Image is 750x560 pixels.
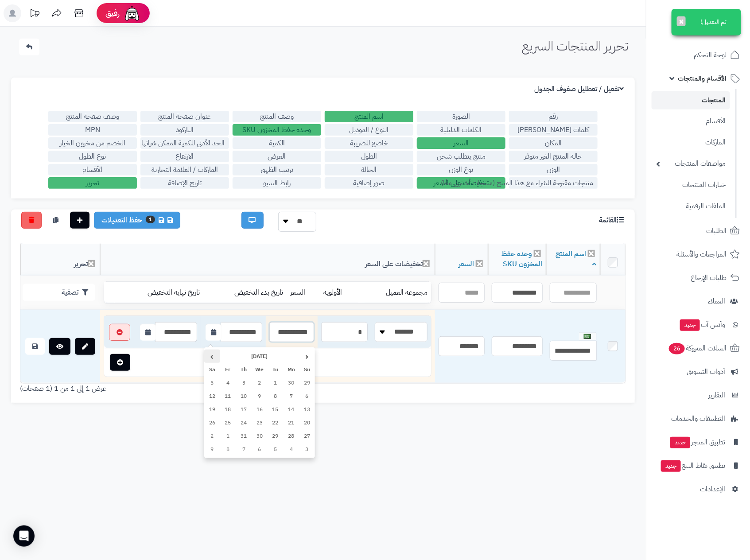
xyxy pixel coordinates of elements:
span: طلبات الإرجاع [691,272,727,284]
span: الإعدادات [700,483,725,495]
th: Mo [283,363,299,376]
td: تاريخ نهاية التخفيض [115,282,203,303]
a: الملفات الرقمية [652,197,730,216]
label: المكان [509,137,598,149]
div: Open Intercom Messenger [13,525,35,547]
th: ‹ [299,350,315,363]
span: تطبيق نقاط البيع [660,459,725,472]
label: الارتفاع [140,151,229,162]
td: 3 [299,443,315,456]
a: الطلبات [652,220,745,241]
td: 4 [220,376,236,389]
td: 1 [268,376,284,389]
img: العربية [584,334,591,339]
span: الطلبات [706,225,727,237]
td: 25 [220,416,236,429]
td: 8 [220,443,236,456]
label: تخفيضات على السعر [417,177,505,189]
a: الإعدادات [652,478,745,500]
label: الوزن [509,164,598,175]
a: طلبات الإرجاع [652,267,745,288]
a: السعر [459,259,474,269]
a: حفظ التعديلات [94,212,180,229]
a: تحديثات المنصة [23,4,46,24]
a: مواصفات المنتجات [652,154,730,173]
th: Su [299,363,315,376]
span: تطبيق المتجر [669,436,725,448]
label: عنوان صفحة المنتج [140,111,229,122]
a: الأقسام [652,112,730,131]
td: الأولوية [320,282,358,303]
label: خاضع للضريبة [325,137,413,149]
td: 29 [268,429,284,443]
th: تخفيضات على السعر [100,244,435,276]
th: Tu [268,363,284,376]
td: 15 [268,403,284,416]
td: 31 [236,429,252,443]
label: رقم [509,111,598,122]
td: 18 [220,403,236,416]
span: رفيق [105,8,120,19]
label: الأقسام [48,164,137,175]
label: الطول [325,151,413,162]
td: 20 [299,416,315,429]
td: 30 [283,376,299,389]
td: 22 [268,416,284,429]
a: التقارير [652,385,745,406]
td: 7 [236,443,252,456]
span: جديد [670,437,690,448]
a: المنتجات [652,91,730,109]
th: Th [236,363,252,376]
a: العملاء [652,291,745,312]
label: وحده حفظ المخزون SKU [233,124,321,136]
td: 28 [283,429,299,443]
td: 5 [268,443,284,456]
label: الماركات / العلامة التجارية [140,164,229,175]
td: 9 [252,389,268,403]
button: × [677,16,686,26]
span: السلات المتروكة [668,342,727,354]
label: MPN [48,124,137,136]
a: أدوات التسويق [652,361,745,382]
img: ai-face.png [123,4,141,22]
label: نوع الوزن [417,164,505,175]
td: 13 [299,403,315,416]
td: 2 [252,376,268,389]
td: 6 [299,389,315,403]
td: 27 [299,429,315,443]
td: السعر [287,282,320,303]
div: عرض 1 إلى 1 من 1 (1 صفحات) [13,384,323,394]
label: منتجات مقترحة للشراء مع هذا المنتج (منتجات تُشترى معًا) [509,177,598,189]
div: تم التعديل! [672,9,741,35]
label: الحد الأدنى للكمية الممكن شرائها [140,137,229,149]
td: 12 [204,389,220,403]
h3: تفعيل / تعطليل صفوف الجدول [534,85,626,93]
a: المراجعات والأسئلة [652,244,745,265]
label: تحرير [48,177,137,189]
th: We [252,363,268,376]
h3: القائمة [599,216,626,225]
span: العملاء [708,295,725,307]
label: الخصم من مخزون الخيار [48,137,137,149]
a: التطبيقات والخدمات [652,408,745,429]
a: اسم المنتج [556,249,596,269]
td: 24 [236,416,252,429]
label: الحالة [325,164,413,175]
td: تاريخ بدء التخفيض [203,282,287,303]
th: تحرير [20,244,100,276]
a: السلات المتروكة26 [652,338,745,359]
td: 30 [252,429,268,443]
label: السعر [417,137,505,149]
button: تصفية [23,284,95,301]
td: 9 [204,443,220,456]
span: جديد [661,460,681,472]
a: لوحة التحكم [652,44,745,66]
span: أدوات التسويق [687,366,725,378]
th: Sa [204,363,220,376]
td: 29 [299,376,315,389]
td: 2 [204,429,220,443]
th: [DATE] [220,350,299,363]
td: 3 [236,376,252,389]
span: 26 [669,343,685,354]
span: 1 [146,216,155,223]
